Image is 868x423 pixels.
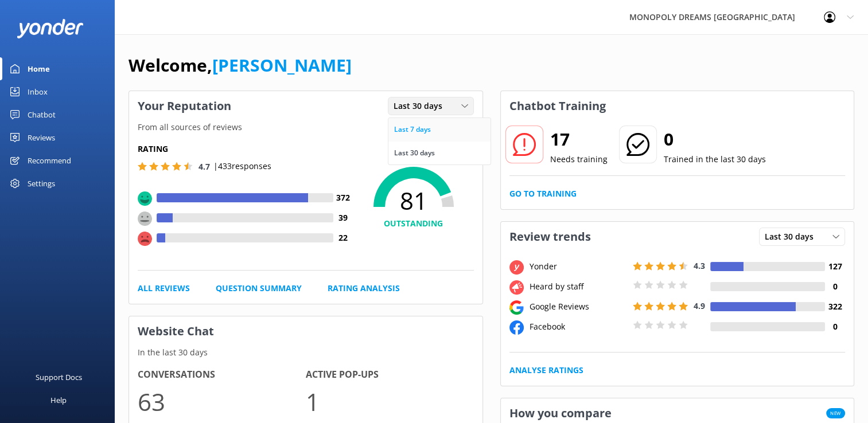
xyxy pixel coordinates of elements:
div: Help [50,389,67,412]
span: 4.7 [198,161,210,172]
p: From all sources of reviews [129,121,482,134]
h3: Your Reputation [129,91,240,121]
h3: Chatbot Training [501,91,614,121]
h3: Website Chat [129,316,482,346]
img: yonder-white-logo.png [17,19,83,38]
h4: 0 [825,280,845,293]
div: Support Docs [36,366,82,389]
h1: Welcome, [129,52,352,79]
span: Last 30 days [394,100,449,112]
h4: 127 [825,260,845,273]
p: In the last 30 days [129,346,482,359]
h2: 0 [664,126,766,153]
h4: 39 [333,211,353,224]
div: Reviews [28,126,55,149]
div: Facebook [527,320,630,333]
a: All Reviews [138,282,190,295]
h2: 17 [550,126,608,153]
div: Yonder [527,260,630,273]
div: Last 7 days [394,124,431,135]
div: Home [28,57,50,80]
span: 4.3 [694,260,705,271]
h4: Active Pop-ups [306,367,474,382]
p: NPS [353,143,474,155]
span: Last 30 days [765,230,820,243]
a: Go to Training [509,187,577,200]
p: 63 [138,382,306,421]
h5: Rating [138,143,353,155]
h4: 322 [825,300,845,313]
p: Needs training [550,153,608,166]
span: 4.9 [694,300,705,311]
div: Last 30 days [394,147,435,159]
div: Chatbot [28,103,56,126]
a: Rating Analysis [328,282,400,295]
div: Settings [28,172,55,195]
h4: 372 [333,191,353,204]
h4: 22 [333,232,353,244]
p: 1 [306,382,474,421]
h4: OUTSTANDING [353,217,474,230]
a: [PERSON_NAME] [212,53,352,77]
p: | 433 responses [213,160,271,173]
div: Google Reviews [527,300,630,313]
div: Heard by staff [527,280,630,293]
a: Question Summary [216,282,302,295]
span: 81 [353,186,474,215]
p: Trained in the last 30 days [664,153,766,166]
h4: 0 [825,320,845,333]
div: Inbox [28,80,48,103]
h4: Conversations [138,367,306,382]
h3: Review trends [501,222,600,252]
a: Analyse Ratings [509,364,583,377]
div: Recommend [28,149,71,172]
span: New [826,408,845,418]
